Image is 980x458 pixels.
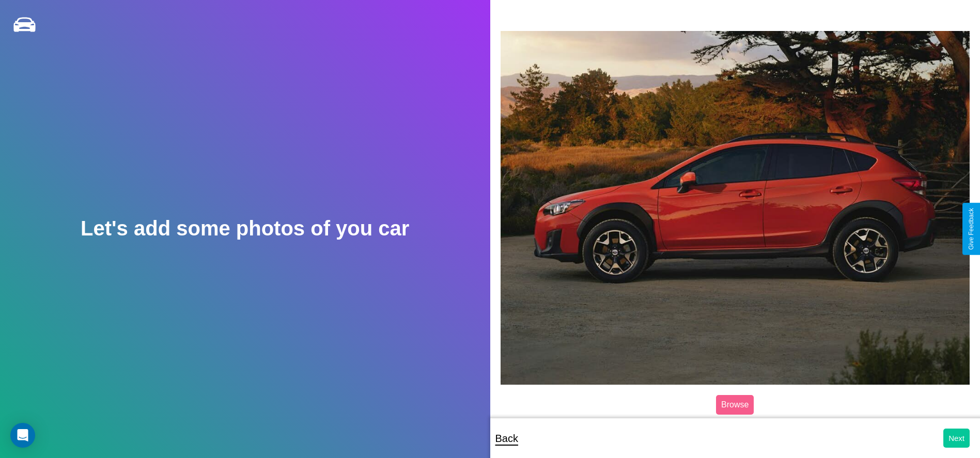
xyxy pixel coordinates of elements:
div: Give Feedback [968,208,975,250]
div: Open Intercom Messenger [10,423,35,448]
button: Next [943,429,970,448]
p: Back [495,429,518,448]
h2: Let's add some photos of you car [81,217,409,240]
img: posted [501,31,970,385]
label: Browse [716,395,754,415]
